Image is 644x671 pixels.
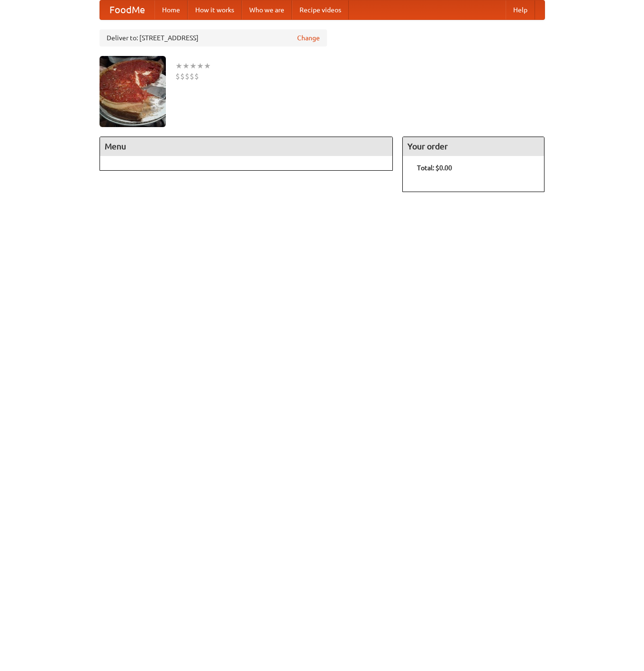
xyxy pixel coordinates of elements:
li: $ [194,71,199,82]
a: Who we are [242,0,292,19]
li: ★ [204,61,211,71]
li: $ [190,71,194,82]
li: ★ [190,61,197,71]
li: $ [180,71,185,82]
a: Help [506,0,535,19]
div: Deliver to: [STREET_ADDRESS] [100,29,327,46]
a: Home [154,0,188,19]
b: Total: $0.00 [417,164,452,172]
h4: Menu [100,137,393,156]
a: Change [297,33,320,43]
li: $ [175,71,180,82]
li: $ [185,71,190,82]
li: ★ [182,61,190,71]
li: ★ [197,61,204,71]
a: Recipe videos [292,0,349,19]
h4: Your order [403,137,544,156]
li: ★ [175,61,182,71]
img: angular.jpg [100,56,166,127]
a: FoodMe [100,0,154,19]
a: How it works [188,0,242,19]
